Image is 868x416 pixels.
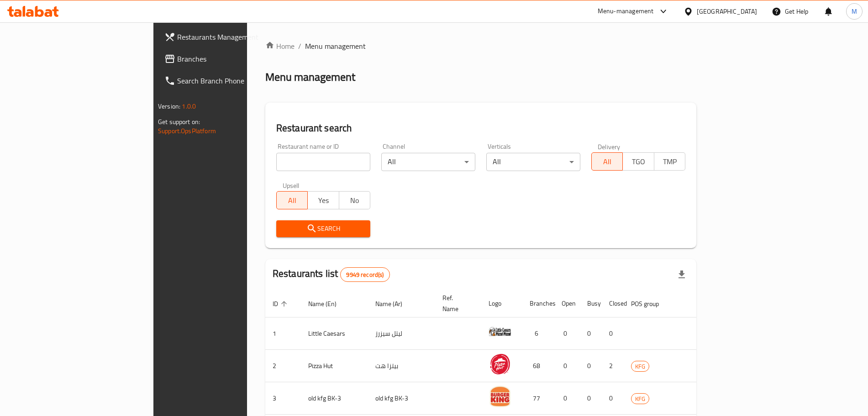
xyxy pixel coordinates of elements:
[654,152,685,171] button: TMP
[631,394,649,404] span: KFG
[554,317,580,350] td: 0
[265,41,696,52] nav: breadcrumb
[631,361,649,372] span: KFG
[307,191,339,209] button: Yes
[280,194,304,207] span: All
[157,70,298,92] a: Search Branch Phone
[273,298,290,309] span: ID
[580,382,602,415] td: 0
[157,48,298,70] a: Branches
[442,292,470,314] span: Ref. Name
[489,320,511,343] img: Little Caesars
[522,350,554,382] td: 68
[554,290,580,317] th: Open
[522,290,554,317] th: Branches
[602,317,624,350] td: 0
[602,382,624,415] td: 0
[276,220,370,237] button: Search
[284,223,363,234] span: Search
[340,267,389,282] div: Total records count
[631,298,671,309] span: POS group
[311,194,335,207] span: Yes
[486,153,580,171] div: All
[554,382,580,415] td: 0
[622,152,654,171] button: TGO
[283,182,300,188] label: Upsell
[368,317,435,350] td: ليتل سيزرز
[658,155,682,168] span: TMP
[595,155,619,168] span: All
[341,270,389,279] span: 9949 record(s)
[368,350,435,382] td: بيتزا هت
[177,53,291,64] span: Branches
[276,121,685,135] h2: Restaurant search
[157,26,298,48] a: Restaurants Management
[298,41,301,52] li: /
[158,100,180,112] span: Version:
[598,6,654,17] div: Menu-management
[305,41,366,52] span: Menu management
[489,385,511,408] img: old kfg BK-3
[343,194,367,207] span: No
[522,317,554,350] td: 6
[273,267,390,282] h2: Restaurants list
[580,290,602,317] th: Busy
[489,353,511,375] img: Pizza Hut
[158,125,216,137] a: Support.OpsPlatform
[368,382,435,415] td: old kfg BK-3
[522,382,554,415] td: 77
[177,75,291,86] span: Search Branch Phone
[697,6,757,16] div: [GEOGRAPHIC_DATA]
[602,290,624,317] th: Closed
[276,153,370,171] input: Search for restaurant name or ID..
[580,317,602,350] td: 0
[602,350,624,382] td: 2
[301,350,368,382] td: Pizza Hut
[265,70,355,84] h2: Menu management
[158,116,200,128] span: Get support on:
[301,382,368,415] td: old kfg BK-3
[381,153,475,171] div: All
[554,350,580,382] td: 0
[852,6,857,16] span: M
[580,350,602,382] td: 0
[375,298,414,309] span: Name (Ar)
[276,191,308,209] button: All
[301,317,368,350] td: Little Caesars
[591,152,623,171] button: All
[177,31,291,42] span: Restaurants Management
[182,100,196,112] span: 1.0.0
[308,298,348,309] span: Name (En)
[626,155,650,168] span: TGO
[598,143,621,150] label: Delivery
[481,290,522,317] th: Logo
[339,191,370,209] button: No
[671,264,693,286] div: Export file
